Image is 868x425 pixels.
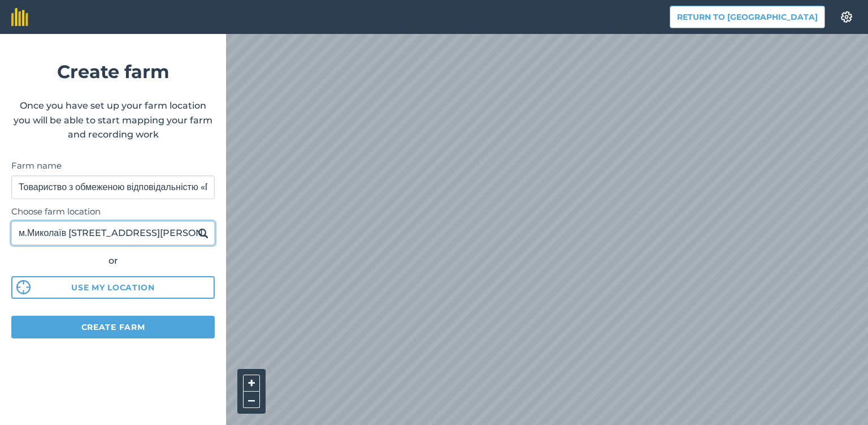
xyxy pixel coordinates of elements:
input: Enter your farm’s address [11,221,215,245]
div: or [11,254,215,268]
h1: Create farm [11,57,215,86]
label: Farm name [11,159,215,173]
p: Once you have set up your farm location you will be able to start mapping your farm and recording... [11,98,215,142]
button: Create farm [11,316,215,338]
button: Return to [GEOGRAPHIC_DATA] [670,6,825,28]
button: + [243,375,260,392]
button: Use my location [11,276,215,299]
img: fieldmargin Logo [11,8,28,26]
input: Farm name [11,175,215,199]
button: – [243,392,260,408]
img: svg%3e [16,280,31,294]
img: svg+xml;base64,PHN2ZyB4bWxucz0iaHR0cDovL3d3dy53My5vcmcvMjAwMC9zdmciIHdpZHRoPSIxOSIgaGVpZ2h0PSIyNC... [198,226,209,240]
img: A cog icon [840,11,853,23]
label: Choose farm location [11,205,215,218]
